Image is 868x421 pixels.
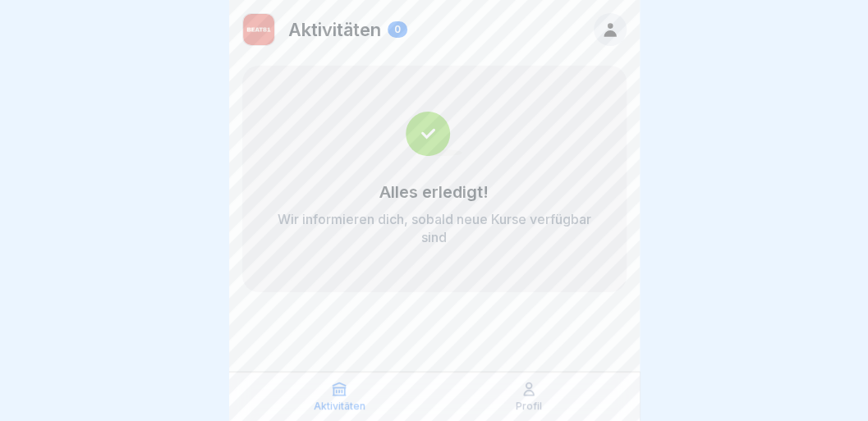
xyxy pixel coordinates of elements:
[406,112,462,156] img: completed.svg
[516,400,542,412] p: Profil
[314,400,365,412] p: Aktivitäten
[379,182,489,202] p: Alles erledigt!
[388,21,407,38] div: 0
[288,19,381,40] p: Aktivitäten
[275,210,594,246] p: Wir informieren dich, sobald neue Kurse verfügbar sind
[243,14,274,45] img: hrdyj4tscali0st5u12judfl.png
